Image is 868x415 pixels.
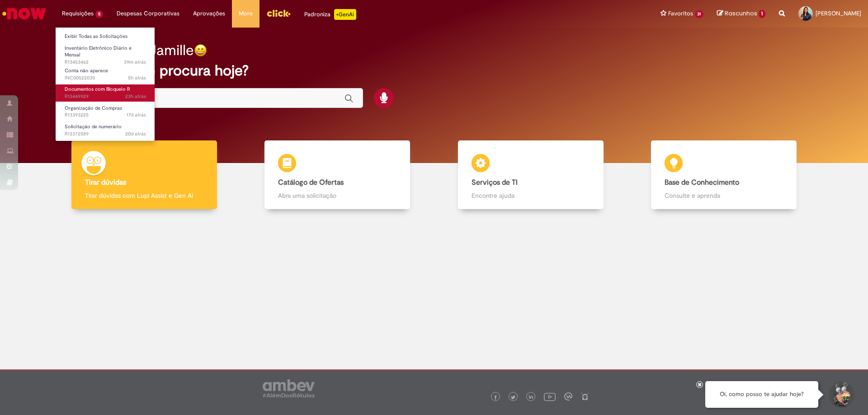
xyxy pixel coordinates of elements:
span: 23h atrás [125,93,146,100]
img: logo_footer_linkedin.png [529,395,533,400]
time: 11/08/2025 08:18:03 [127,112,146,118]
b: Serviços de TI [472,178,518,187]
span: 5h atrás [128,75,146,81]
img: ServiceNow [1,5,47,23]
img: logo_footer_youtube.png [544,391,556,402]
a: Rascunhos [717,9,765,18]
img: logo_footer_facebook.png [493,395,498,400]
span: Solicitação de numerário [65,123,122,130]
span: Rascunhos [725,9,757,18]
a: Exibir Todas as Solicitações [56,32,155,42]
time: 07/08/2025 17:14:06 [125,131,146,137]
span: R13372589 [65,131,146,138]
span: Conta não aparece [65,67,108,74]
b: Tirar dúvidas [85,178,126,187]
a: Aberto R13453462 : Inventário Eletrônico Diário e Mensal [56,43,155,63]
div: Oi, como posso te ajudar hoje? [705,381,818,408]
span: R13449929 [65,93,146,100]
time: 26/08/2025 17:22:09 [125,93,146,100]
time: 27/08/2025 16:12:16 [124,59,146,65]
span: Aprovações [193,9,225,18]
img: logo_footer_ambev_rotulo_gray.png [263,379,315,397]
span: Favoritos [668,9,693,18]
span: 39m atrás [124,59,146,65]
p: Consulte e aprenda [665,191,783,200]
a: Aberto R13372589 : Solicitação de numerário [56,122,155,139]
img: logo_footer_naosei.png [581,392,589,401]
span: INC00522030 [65,75,146,82]
p: Tirar dúvidas com Lupi Assist e Gen Ai [85,191,203,200]
a: Tirar dúvidas Tirar dúvidas com Lupi Assist e Gen Ai [47,140,241,210]
ul: Requisições [55,27,155,141]
span: 20d atrás [125,131,146,137]
span: R13453462 [65,59,146,66]
img: logo_footer_twitter.png [511,395,515,400]
img: logo_footer_workplace.png [564,392,572,401]
a: Base de Conhecimento Consulte e aprenda [627,140,821,210]
span: Inventário Eletrônico Diário e Mensal [65,45,132,59]
span: Despesas Corporativas [117,9,179,18]
h2: O que você procura hoje? [78,63,790,79]
div: Padroniza [304,9,356,20]
img: click_logo_yellow_360x200.png [266,6,291,20]
button: Iniciar Conversa de Suporte [827,381,854,408]
b: Catálogo de Ofertas [278,178,344,187]
a: Aberto R13393225 : Organização de Compras [56,103,155,120]
a: Catálogo de Ofertas Abra uma solicitação [241,140,434,210]
p: Encontre ajuda [472,191,590,200]
b: Base de Conhecimento [665,178,739,187]
span: 31 [695,10,704,18]
a: Aberto INC00522030 : Conta não aparece [56,66,155,83]
span: 1 [759,10,765,18]
span: 17d atrás [127,112,146,118]
span: Documentos com Bloqueio R [65,86,130,93]
p: Abra uma solicitação [278,191,396,200]
time: 27/08/2025 11:42:32 [128,75,146,81]
a: Serviços de TI Encontre ajuda [434,140,627,210]
span: More [239,9,253,18]
span: Requisições [62,9,94,18]
a: Aberto R13449929 : Documentos com Bloqueio R [56,84,155,101]
span: R13393225 [65,112,146,119]
span: [PERSON_NAME] [816,9,861,17]
p: +GenAi [334,9,356,20]
img: happy-face.png [194,44,207,57]
span: 5 [95,10,103,18]
span: Organização de Compras [65,105,122,112]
